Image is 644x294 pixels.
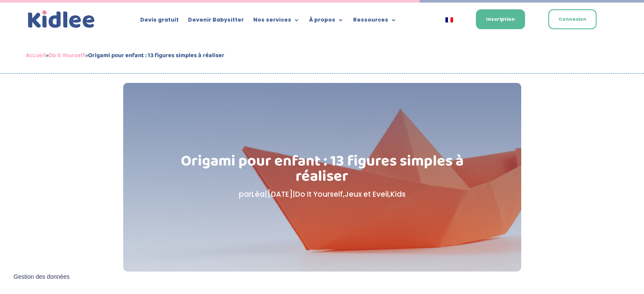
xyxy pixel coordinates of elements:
a: Kids [390,189,406,199]
a: Jeux et Eveil [345,189,389,199]
a: Do It Yourself [295,189,343,199]
a: Léa [252,189,265,199]
span: Gestion des données [14,273,69,281]
span: [DATE] [267,189,293,199]
p: par | | , , [166,188,478,201]
h1: Origami pour enfant : 13 figures simples à réaliser [166,154,478,188]
button: Gestion des données [8,268,75,286]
